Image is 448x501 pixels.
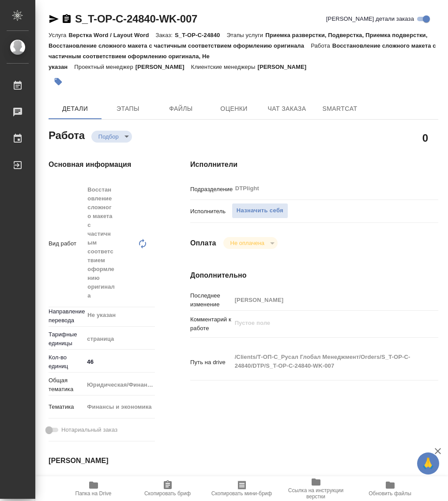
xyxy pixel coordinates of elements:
[190,207,232,216] p: Исполнитель
[422,130,428,145] h2: 0
[326,15,414,23] span: [PERSON_NAME] детали заказа
[211,490,272,497] span: Скопировать мини-бриф
[49,403,84,411] p: Тематика
[49,72,68,91] button: Добавить тэг
[421,454,436,473] span: 🙏
[144,490,191,497] span: Скопировать бриф
[75,13,197,25] a: S_T-OP-C-24840-WK-007
[84,377,164,392] div: Юридическая/Финансовая
[49,353,84,371] p: Кол-во единиц
[213,103,255,114] span: Оценки
[190,185,232,194] p: Подразделение
[131,476,205,501] button: Скопировать бриф
[49,32,68,38] p: Услуга
[96,133,121,140] button: Подбор
[49,127,85,143] h2: Работа
[136,64,191,70] p: [PERSON_NAME]
[190,270,438,281] h4: Дополнительно
[49,376,84,394] p: Общая тематика
[369,490,411,497] span: Обновить файлы
[49,159,155,170] h4: Основная информация
[190,291,232,309] p: Последнее изменение
[56,476,131,501] button: Папка на Drive
[284,487,348,500] span: Ссылка на инструкции верстки
[49,42,436,70] p: Восстановление сложного макета с частичным соответствием оформлению оригинала, Не указан
[257,64,313,70] p: [PERSON_NAME]
[205,476,279,501] button: Скопировать мини-бриф
[232,294,418,306] input: Пустое поле
[49,456,155,466] h4: [PERSON_NAME]
[84,399,164,414] div: Финансы и экономика
[232,203,288,218] button: Назначить себя
[190,159,438,170] h4: Исполнители
[319,103,361,114] span: SmartCat
[226,32,265,38] p: Этапы услуги
[49,330,84,348] p: Тарифные единицы
[68,32,155,38] p: Верстка Word / Layout Word
[107,103,149,114] span: Этапы
[160,103,202,114] span: Файлы
[91,131,132,143] div: Подбор
[74,64,135,70] p: Проектный менеджер
[353,476,427,501] button: Обновить файлы
[311,42,332,49] p: Работа
[49,307,84,325] p: Направление перевода
[190,315,232,333] p: Комментарий к работе
[54,103,96,114] span: Детали
[190,358,232,367] p: Путь на drive
[61,14,72,24] button: Скопировать ссылку
[279,476,353,501] button: Ссылка на инструкции верстки
[84,331,164,347] div: страница
[191,64,258,70] p: Клиентские менеджеры
[237,206,283,216] span: Назначить себя
[75,490,112,497] span: Папка на Drive
[156,32,175,38] p: Заказ:
[417,452,439,475] button: 🙏
[266,103,308,114] span: Чат заказа
[190,238,216,249] h4: Оплата
[223,237,278,249] div: Подбор
[49,14,59,24] button: Скопировать ссылку для ЯМессенджера
[61,426,117,434] span: Нотариальный заказ
[228,239,267,247] button: Не оплачена
[49,239,84,248] p: Вид работ
[175,32,226,38] p: S_T-OP-C-24840
[84,355,155,368] input: ✎ Введи что-нибудь
[232,350,418,373] textarea: /Clients/Т-ОП-С_Русал Глобал Менеджмент/Orders/S_T-OP-C-24840/DTP/S_T-OP-C-24840-WK-007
